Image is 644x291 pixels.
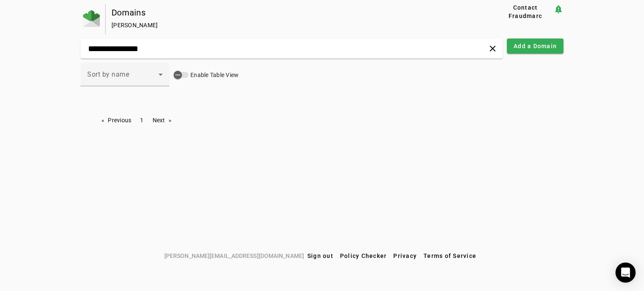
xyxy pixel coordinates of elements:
[507,39,563,54] button: Add a Domain
[390,248,420,263] button: Privacy
[423,252,476,259] span: Terms of Service
[304,248,337,263] button: Sign out
[514,42,557,50] span: Add a Domain
[80,115,563,126] nav: Pagination
[189,71,239,79] label: Enable Table View
[112,21,470,29] div: [PERSON_NAME]
[140,117,143,124] span: 1
[615,263,636,283] div: Open Intercom Messenger
[497,4,553,19] button: Contact Fraudmarc
[112,8,470,17] div: Domains
[501,3,550,20] span: Contact Fraudmarc
[420,248,480,263] button: Terms of Service
[307,252,333,259] span: Sign out
[97,115,135,126] a: Previous
[148,115,176,126] a: Next
[337,248,390,263] button: Policy Checker
[83,10,100,27] img: Fraudmarc Logo
[393,252,417,259] span: Privacy
[87,70,129,78] span: Sort by name
[80,4,563,34] app-page-header: Domains
[340,252,387,259] span: Policy Checker
[164,251,304,260] span: [PERSON_NAME][EMAIL_ADDRESS][DOMAIN_NAME]
[553,4,563,14] mat-icon: notification_important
